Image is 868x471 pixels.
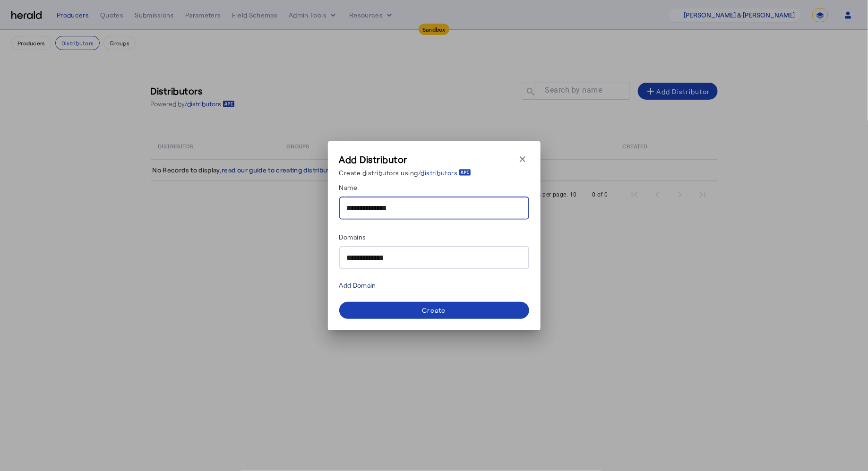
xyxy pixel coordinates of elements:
[339,281,377,290] div: Add Domain
[339,183,358,191] label: Name
[339,233,367,241] label: Domains
[339,168,472,178] p: Create distributors using
[339,302,529,319] button: Create
[418,168,471,178] a: /distributors
[422,305,446,315] div: Create
[339,153,472,166] h3: Add Distributor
